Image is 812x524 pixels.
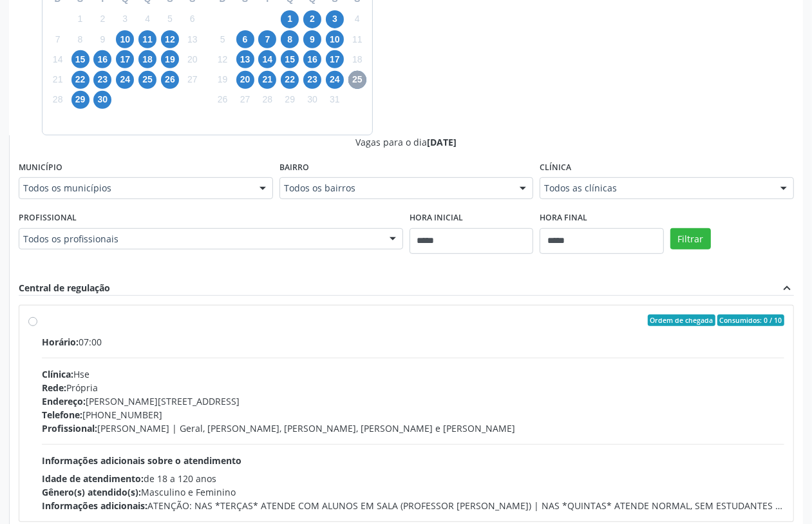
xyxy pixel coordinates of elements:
span: sábado, 20 de setembro de 2025 [184,50,202,68]
span: domingo, 12 de outubro de 2025 [214,50,232,68]
span: domingo, 28 de setembro de 2025 [49,91,67,109]
span: Consumidos: 0 / 10 [717,315,784,326]
div: ATENÇÃO: NAS *TERÇAS* ATENDE COM ALUNOS EM SALA (PROFESSOR [PERSON_NAME]) | NAS *QUINTAS* ATENDE ... [42,499,784,512]
span: Ordem de chegada [648,315,715,326]
label: Hora inicial [410,208,463,228]
span: quinta-feira, 30 de outubro de 2025 [303,91,321,109]
span: terça-feira, 16 de setembro de 2025 [93,50,111,68]
span: terça-feira, 14 de outubro de 2025 [258,50,276,68]
span: Telefone: [42,409,82,421]
span: domingo, 7 de setembro de 2025 [49,30,67,48]
span: quarta-feira, 22 de outubro de 2025 [281,71,299,89]
span: terça-feira, 2 de setembro de 2025 [93,10,111,28]
span: Clínica: [42,368,73,380]
span: sexta-feira, 31 de outubro de 2025 [326,91,344,109]
div: [PHONE_NUMBER] [42,408,784,422]
span: quinta-feira, 9 de outubro de 2025 [303,30,321,48]
span: sexta-feira, 12 de setembro de 2025 [161,30,179,48]
label: Profissional [19,208,77,228]
div: Central de regulação [19,281,110,295]
span: quarta-feira, 15 de outubro de 2025 [281,50,299,68]
span: sábado, 13 de setembro de 2025 [184,30,202,48]
span: domingo, 14 de setembro de 2025 [49,50,67,68]
span: Gênero(s) atendido(s): [42,486,141,498]
span: Todos os municípios [23,182,247,195]
span: quinta-feira, 23 de outubro de 2025 [303,71,321,89]
div: [PERSON_NAME][STREET_ADDRESS] [42,394,784,408]
span: sexta-feira, 3 de outubro de 2025 [326,10,344,28]
span: terça-feira, 30 de setembro de 2025 [93,91,111,109]
span: segunda-feira, 22 de setembro de 2025 [71,71,90,89]
span: sábado, 4 de outubro de 2025 [348,10,366,28]
span: quinta-feira, 4 de setembro de 2025 [138,10,156,28]
span: Todos os bairros [284,182,507,195]
span: quarta-feira, 29 de outubro de 2025 [281,91,299,109]
span: quarta-feira, 17 de setembro de 2025 [116,50,134,68]
span: quarta-feira, 8 de outubro de 2025 [281,30,299,48]
div: de 18 a 120 anos [42,472,784,485]
span: Informações adicionais sobre o atendimento [42,454,241,467]
button: Filtrar [670,228,711,250]
span: domingo, 21 de setembro de 2025 [49,71,67,89]
span: sexta-feira, 17 de outubro de 2025 [326,50,344,68]
span: Todos os profissionais [23,233,377,246]
span: segunda-feira, 29 de setembro de 2025 [71,91,90,109]
span: Profissional: [42,422,97,434]
span: segunda-feira, 27 de outubro de 2025 [236,91,254,109]
label: Clínica [540,158,571,178]
span: quarta-feira, 3 de setembro de 2025 [116,10,134,28]
div: Própria [42,381,784,394]
div: [PERSON_NAME] | Geral, [PERSON_NAME], [PERSON_NAME], [PERSON_NAME] e [PERSON_NAME] [42,422,784,435]
span: quarta-feira, 24 de setembro de 2025 [116,71,134,89]
span: segunda-feira, 15 de setembro de 2025 [71,50,90,68]
span: [DATE] [428,136,457,148]
span: domingo, 5 de outubro de 2025 [214,30,232,48]
span: segunda-feira, 8 de setembro de 2025 [71,30,90,48]
label: Hora final [540,208,587,228]
span: quinta-feira, 2 de outubro de 2025 [303,10,321,28]
span: segunda-feira, 13 de outubro de 2025 [236,50,254,68]
span: sábado, 6 de setembro de 2025 [184,10,202,28]
span: quinta-feira, 18 de setembro de 2025 [138,50,156,68]
span: segunda-feira, 1 de setembro de 2025 [71,10,90,28]
span: sexta-feira, 24 de outubro de 2025 [326,71,344,89]
span: domingo, 19 de outubro de 2025 [214,71,232,89]
span: terça-feira, 9 de setembro de 2025 [93,30,111,48]
label: Município [19,158,62,178]
i: expand_less [780,281,794,295]
span: quarta-feira, 10 de setembro de 2025 [116,30,134,48]
span: terça-feira, 21 de outubro de 2025 [258,71,276,89]
span: Informações adicionais: [42,500,147,512]
span: quarta-feira, 1 de outubro de 2025 [281,10,299,28]
span: sábado, 27 de setembro de 2025 [184,71,202,89]
span: Todos as clínicas [544,182,768,195]
span: segunda-feira, 20 de outubro de 2025 [236,71,254,89]
span: Rede: [42,382,66,394]
span: sábado, 18 de outubro de 2025 [348,50,366,68]
span: terça-feira, 23 de setembro de 2025 [93,71,111,89]
span: Idade de atendimento: [42,472,144,485]
span: quinta-feira, 25 de setembro de 2025 [138,71,156,89]
span: quinta-feira, 16 de outubro de 2025 [303,50,321,68]
span: sexta-feira, 5 de setembro de 2025 [161,10,179,28]
span: terça-feira, 28 de outubro de 2025 [258,91,276,109]
div: Vagas para o dia [19,135,794,149]
span: sexta-feira, 19 de setembro de 2025 [161,50,179,68]
span: quinta-feira, 11 de setembro de 2025 [138,30,156,48]
span: Horário: [42,336,79,348]
span: sexta-feira, 10 de outubro de 2025 [326,30,344,48]
div: Masculino e Feminino [42,485,784,499]
span: Endereço: [42,395,86,407]
span: sexta-feira, 26 de setembro de 2025 [161,71,179,89]
span: domingo, 26 de outubro de 2025 [214,91,232,109]
label: Bairro [279,158,309,178]
div: 07:00 [42,335,784,349]
span: terça-feira, 7 de outubro de 2025 [258,30,276,48]
span: sábado, 11 de outubro de 2025 [348,30,366,48]
span: segunda-feira, 6 de outubro de 2025 [236,30,254,48]
div: Hse [42,367,784,381]
span: sábado, 25 de outubro de 2025 [348,71,366,89]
